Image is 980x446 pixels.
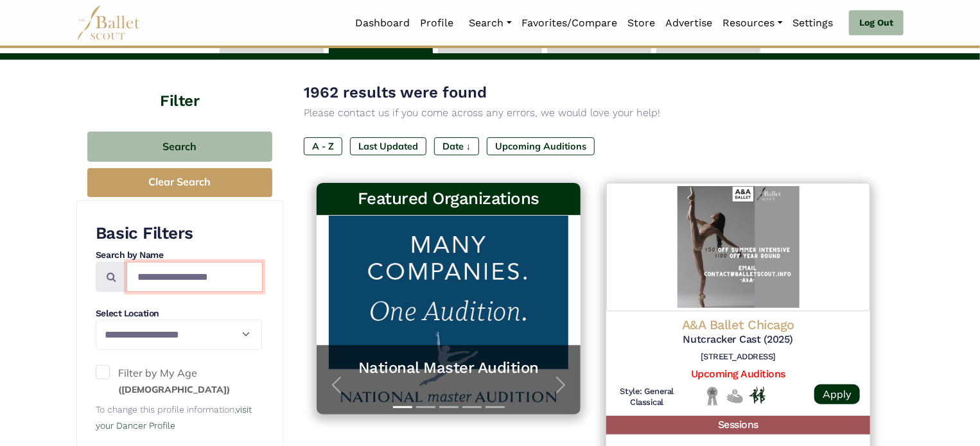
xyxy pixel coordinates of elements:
a: Advertise [661,10,718,37]
label: Upcoming Auditions [487,137,595,155]
p: Please contact us if you come across any errors, we would love your help! [304,105,883,121]
a: Profile [416,10,459,37]
button: Slide 2 [416,400,435,415]
span: 1962 results were found [304,83,487,101]
h3: Featured Organizations [327,188,570,210]
a: Settings [788,10,839,37]
a: National Master Audition [329,358,568,378]
h4: Select Location [96,307,262,320]
h4: A&A Ballet Chicago [617,316,860,333]
button: Slide 3 [439,400,459,415]
a: Search [464,10,517,37]
button: Slide 1 [393,400,412,415]
input: Search by names... [127,262,263,292]
a: Log Out [849,10,904,36]
h5: Sessions [606,416,870,434]
h5: Nutcracker Cast (2025) [617,333,860,347]
h4: Filter [76,60,283,112]
a: Favorites/Compare [517,10,623,37]
button: Clear Search [87,168,272,197]
img: In Person [749,387,766,404]
label: A - Z [304,137,342,155]
a: Resources [718,10,788,37]
button: Slide 5 [486,400,505,415]
small: To change this profile information, [96,404,252,431]
a: Dashboard [351,10,416,37]
h3: Basic Filters [96,223,262,244]
label: Filter by My Age [96,365,262,398]
h6: Style: General Classical [617,386,678,408]
h6: [STREET_ADDRESS] [617,352,860,363]
small: ([DEMOGRAPHIC_DATA]) [118,384,230,395]
img: Local [704,386,721,406]
button: Search [87,132,272,162]
img: Logo [606,183,870,311]
label: Last Updated [350,137,426,155]
button: Slide 4 [462,400,482,415]
a: Store [623,10,661,37]
img: No Financial Aid [727,386,743,406]
label: Date ↓ [434,137,479,155]
a: Upcoming Auditions [691,368,785,380]
a: Apply [814,384,860,404]
h4: Search by Name [96,249,262,262]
